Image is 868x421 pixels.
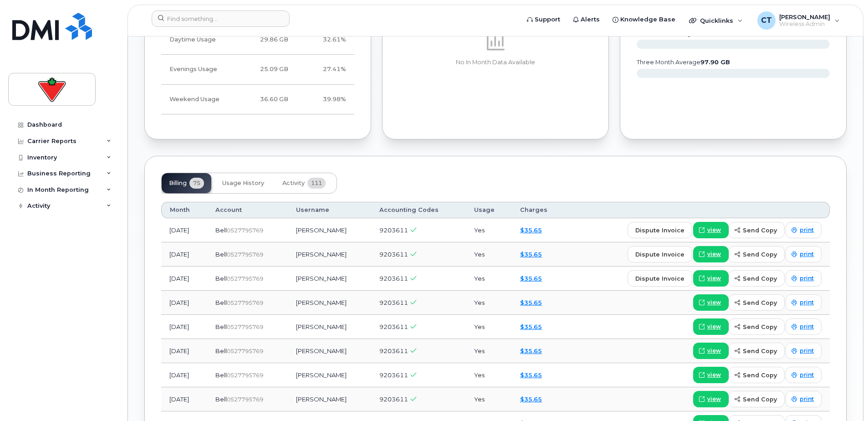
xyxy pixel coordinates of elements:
[466,267,512,291] td: Yes
[379,347,408,354] span: 9203611
[786,318,822,335] a: print
[729,294,785,311] button: send copy
[161,25,232,55] td: Daytime Usage
[215,395,227,403] span: Bell
[161,267,207,291] td: [DATE]
[466,291,512,315] td: Yes
[800,226,814,234] span: print
[161,85,354,114] tr: Friday from 6:00pm to Monday 8:00am
[466,315,512,339] td: Yes
[786,391,822,407] a: print
[288,267,372,291] td: [PERSON_NAME]
[227,348,263,354] span: 0527795769
[161,202,207,218] th: Month
[161,55,354,84] tr: Weekdays from 6:00pm to 8:00am
[743,274,777,283] span: send copy
[700,59,730,66] tspan: 97.90 GB
[743,323,777,331] span: send copy
[751,11,846,30] div: Chad Tardif
[379,299,408,306] span: 9203611
[693,367,729,383] a: view
[215,251,227,258] span: Bell
[379,251,408,258] span: 9203611
[628,270,692,287] button: dispute invoice
[743,347,777,355] span: send copy
[729,343,785,359] button: send copy
[466,363,512,387] td: Yes
[761,15,772,26] span: CT
[227,275,263,282] span: 0527795769
[707,250,721,258] span: view
[786,270,822,287] a: print
[683,11,749,30] div: Quicklinks
[161,85,232,114] td: Weekend Usage
[786,367,822,383] a: print
[466,339,512,363] td: Yes
[729,367,785,383] button: send copy
[227,396,263,403] span: 0527795769
[379,275,408,282] span: 9203611
[161,339,207,363] td: [DATE]
[693,343,729,359] a: view
[227,251,263,258] span: 0527795769
[520,226,542,234] a: $35.65
[693,246,729,262] a: view
[161,291,207,315] td: [DATE]
[288,387,372,411] td: [PERSON_NAME]
[379,323,408,330] span: 9203611
[693,270,729,287] a: view
[520,395,542,403] a: $35.65
[232,85,296,114] td: 36.60 GB
[161,315,207,339] td: [DATE]
[466,202,512,218] th: Usage
[729,318,785,335] button: send copy
[693,391,729,407] a: view
[743,395,777,404] span: send copy
[729,222,785,238] button: send copy
[288,315,372,339] td: [PERSON_NAME]
[521,10,567,29] a: Support
[693,294,729,311] a: view
[161,55,232,84] td: Evenings Usage
[707,371,721,379] span: view
[399,58,592,67] p: No In Month Data Available
[693,318,729,335] a: view
[693,222,729,238] a: view
[635,226,684,235] span: dispute invoice
[628,222,692,238] button: dispute invoice
[729,246,785,262] button: send copy
[215,226,227,234] span: Bell
[215,323,227,330] span: Bell
[729,270,785,287] button: send copy
[282,180,305,187] span: Activity
[296,55,354,84] td: 27.41%
[466,218,512,242] td: Yes
[786,343,822,359] a: print
[779,21,830,28] span: Wireless Admin
[800,250,814,258] span: print
[800,371,814,379] span: print
[215,347,227,354] span: Bell
[161,242,207,267] td: [DATE]
[707,323,721,331] span: view
[227,372,263,379] span: 0527795769
[743,226,777,235] span: send copy
[296,85,354,114] td: 39.98%
[520,323,542,330] a: $35.65
[379,226,408,234] span: 9203611
[288,339,372,363] td: [PERSON_NAME]
[215,371,227,379] span: Bell
[288,218,372,242] td: [PERSON_NAME]
[707,347,721,355] span: view
[567,10,606,29] a: Alerts
[379,371,408,379] span: 9203611
[520,371,542,379] a: $35.65
[729,391,785,407] button: send copy
[379,395,408,403] span: 9203611
[800,347,814,355] span: print
[700,17,733,24] span: Quicklinks
[512,202,567,218] th: Charges
[635,250,684,259] span: dispute invoice
[743,371,777,380] span: send copy
[288,202,372,218] th: Username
